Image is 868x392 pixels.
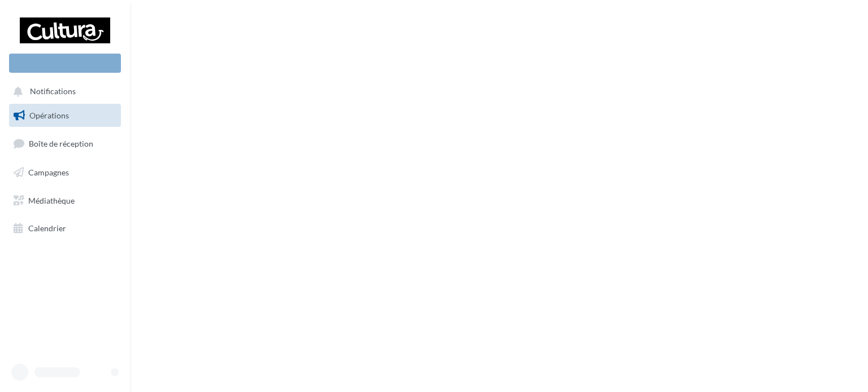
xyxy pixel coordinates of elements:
span: Calendrier [28,223,66,233]
span: Boîte de réception [29,139,93,148]
span: Notifications [30,87,76,96]
a: Campagnes [7,161,123,184]
a: Médiathèque [7,189,123,213]
div: Nouvelle campagne [9,54,121,73]
a: Calendrier [7,217,123,240]
span: Médiathèque [28,195,75,205]
a: Opérations [7,104,123,127]
span: Campagnes [28,168,69,177]
a: Boîte de réception [7,131,123,156]
span: Opérations [29,111,69,120]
